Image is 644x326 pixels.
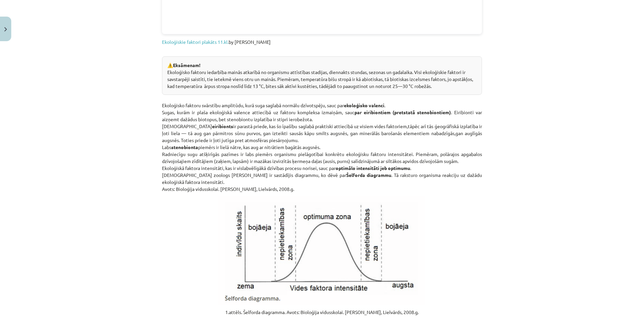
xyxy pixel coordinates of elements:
img: icon-close-lesson-0947bae3869378f0d4975bcd49f059093ad1ed9edebbc8119c70593378902aed.svg [4,27,7,32]
strong: stenobionta [171,144,198,150]
p: by [PERSON_NAME] [162,39,482,52]
strong: optimālo intensitāti jeb optimumu [336,165,410,171]
p: Ekoloģisko faktoru svārstību amplitūdu, kurā suga saglabā normālu dzīvotspēju, sauc par . Sugas, ... [162,95,482,193]
strong: eiribionts [212,123,233,129]
strong: Eksāmenam! [173,62,200,68]
a: Ekoloģiskie faktori plakāts 11.kl. [162,39,229,45]
strong: ekoloģisko valenci [344,102,384,108]
div: ⚠️ Ekoloģisko faktoru iedarbība mainās atkarībā no organismu attīstības stadijas, diennakts stund... [162,56,482,95]
strong: par eiribiontiem (pretstatā stenobiontiem) [354,109,451,115]
strong: Šelforda diagrammu [346,172,391,178]
p: 1.attēls. Šelforda diagramma. Avots: Bioloģija vidusskolai. [PERSON_NAME], Lielvārds, 2008.g. [162,309,482,316]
